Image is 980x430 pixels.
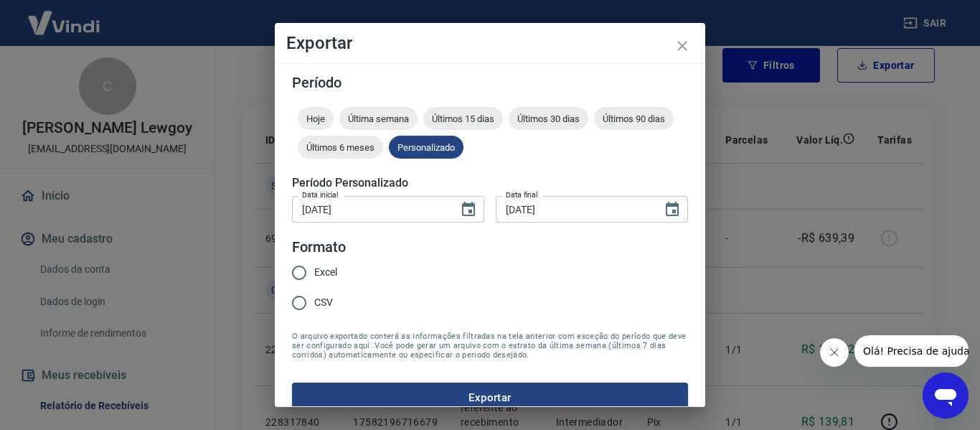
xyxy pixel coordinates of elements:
span: Últimos 15 dias [423,113,503,124]
span: Personalizado [389,142,463,153]
div: Última semana [339,107,418,130]
label: Data final [506,190,538,200]
button: Choose date, selected date is 19 de set de 2025 [658,195,687,224]
button: Exportar [292,383,688,413]
span: Olá! Precisa de ajuda? [9,10,121,22]
div: Últimos 30 dias [509,107,588,130]
span: Última semana [339,113,418,124]
iframe: Fechar mensagem [820,338,849,367]
iframe: Mensagem da empresa [854,335,969,367]
span: Hoje [298,113,334,124]
span: Últimos 6 meses [298,142,383,153]
div: Personalizado [389,136,463,159]
div: Últimos 90 dias [594,107,674,130]
legend: Formato [292,237,346,258]
span: O arquivo exportado conterá as informações filtradas na tela anterior com exceção do período que ... [292,332,688,360]
span: CSV [314,295,333,310]
iframe: Botão para abrir a janela de mensagens [923,373,969,419]
input: DD/MM/YYYY [496,196,652,223]
div: Últimos 15 dias [423,107,503,130]
span: Últimos 90 dias [594,113,674,124]
div: Últimos 6 meses [298,136,383,159]
h5: Período Personalizado [292,176,688,190]
span: Excel [314,265,337,280]
input: DD/MM/YYYY [292,196,448,223]
button: close [665,29,699,63]
span: Últimos 30 dias [509,113,588,124]
h5: Período [292,75,688,90]
button: Choose date, selected date is 17 de set de 2025 [454,195,483,224]
div: Hoje [298,107,334,130]
h4: Exportar [286,34,694,52]
label: Data inicial [302,190,339,200]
